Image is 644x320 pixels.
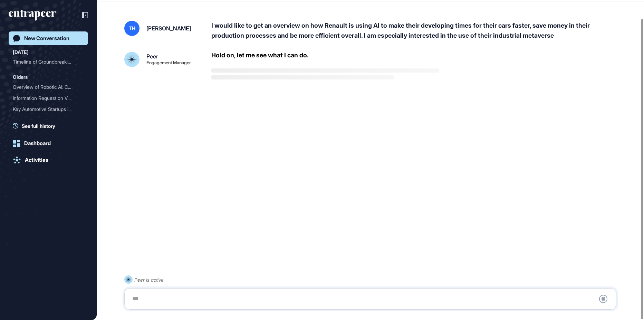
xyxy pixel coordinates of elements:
[9,153,88,167] a: Activities
[134,275,164,284] div: Peer is active
[146,60,191,65] div: Engagement Manager
[13,122,88,130] a: See full history
[13,56,78,67] div: Timeline of Groundbreakin...
[13,82,84,93] div: Overview of Robotic AI: Companies, News, and Patents
[13,48,29,56] div: [DATE]
[13,56,84,67] div: Timeline of Groundbreaking AI Model Developments in the Past Year
[9,137,88,150] a: Dashboard
[129,26,135,31] span: TH
[13,93,78,104] div: Information Request on Va...
[9,10,56,21] div: entrapeer-logo
[211,21,622,41] div: I would like to get an overview on how Renault is using AI to make their developing times for the...
[22,122,55,130] span: See full history
[13,82,78,93] div: Overview of Robotic AI: C...
[211,52,309,59] div: Hold on, let me see what I can do.
[146,26,191,31] div: [PERSON_NAME]
[13,104,78,115] div: Key Automotive Startups i...
[24,35,69,41] div: New Conversation
[9,31,88,45] a: New Conversation
[24,140,51,147] div: Dashboard
[13,93,84,104] div: Information Request on Vayve Mobility from Pune, India
[13,104,84,115] div: Key Automotive Startups in South Korea for 2025
[13,73,28,81] div: Olders
[25,157,48,163] div: Activities
[146,54,158,59] div: Peer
